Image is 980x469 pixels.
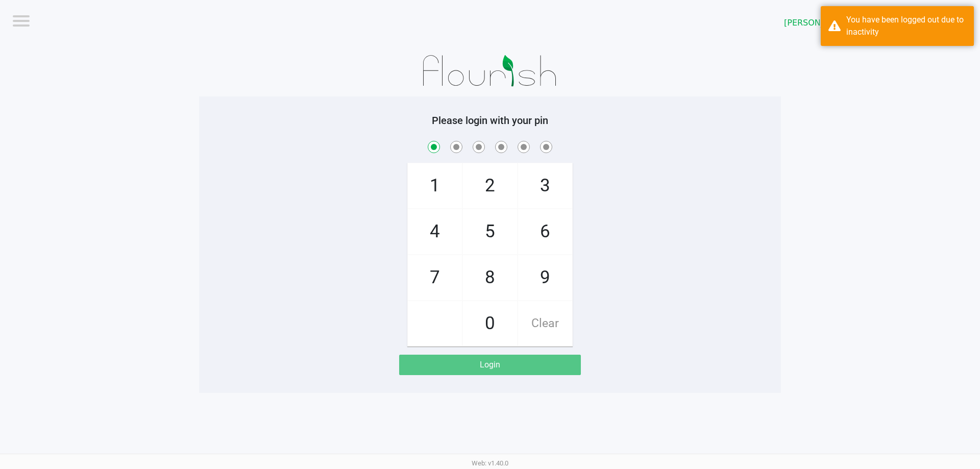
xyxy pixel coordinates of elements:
span: 4 [408,209,462,254]
span: [PERSON_NAME] [784,17,879,29]
span: 1 [408,163,462,208]
span: 9 [518,255,572,300]
span: 5 [463,209,517,254]
span: 8 [463,255,517,300]
span: 6 [518,209,572,254]
h5: Please login with your pin [207,114,773,127]
span: 0 [463,301,517,346]
span: 3 [518,163,572,208]
span: Web: v1.40.0 [472,459,508,467]
span: 2 [463,163,517,208]
span: 7 [408,255,462,300]
div: You have been logged out due to inactivity [846,14,966,38]
span: Clear [518,301,572,346]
